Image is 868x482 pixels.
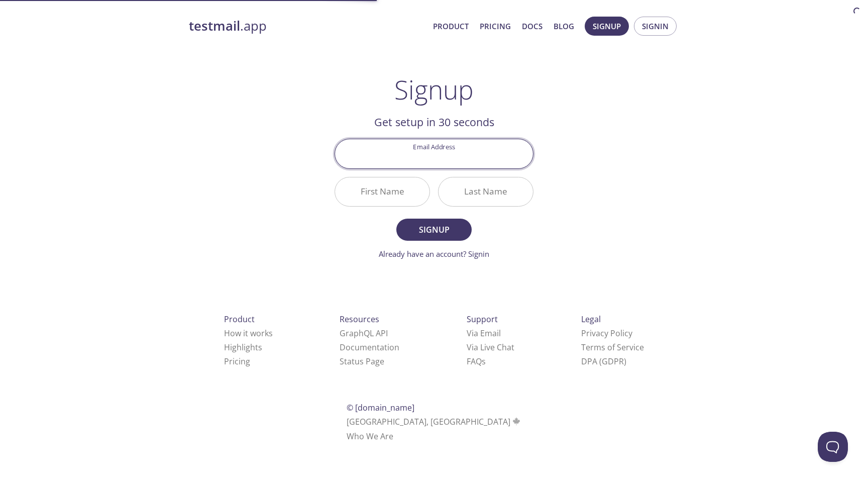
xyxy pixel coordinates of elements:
a: Status Page [340,356,384,367]
span: Signin [642,20,669,33]
a: How it works [224,328,273,339]
a: Docs [522,20,542,33]
span: Signup [407,223,461,237]
a: Terms of Service [581,342,644,353]
a: Already have an account? Signin [379,249,489,259]
a: testmail.app [189,18,425,35]
a: Documentation [340,342,399,353]
a: Product [433,20,469,33]
span: [GEOGRAPHIC_DATA], [GEOGRAPHIC_DATA] [347,416,522,427]
a: Blog [554,20,574,33]
iframe: Help Scout Beacon - Open [818,432,848,462]
a: Who We Are [347,431,393,442]
span: Support [467,314,498,325]
strong: testmail [189,17,240,35]
button: Signup [585,17,629,36]
button: Signup [396,219,472,241]
span: Signup [593,20,621,33]
span: Legal [581,314,601,325]
a: Via Email [467,328,501,339]
a: Pricing [224,356,250,367]
a: GraphQL API [340,328,388,339]
a: Via Live Chat [467,342,514,353]
span: Resources [340,314,379,325]
span: Product [224,314,255,325]
span: s [482,356,486,367]
a: Highlights [224,342,262,353]
a: FAQ [467,356,486,367]
a: DPA (GDPR) [581,356,626,367]
h1: Signup [394,74,474,105]
span: © [DOMAIN_NAME] [347,402,414,413]
button: Signin [634,17,677,36]
a: Privacy Policy [581,328,632,339]
h2: Get setup in 30 seconds [335,114,533,131]
a: Pricing [480,20,511,33]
